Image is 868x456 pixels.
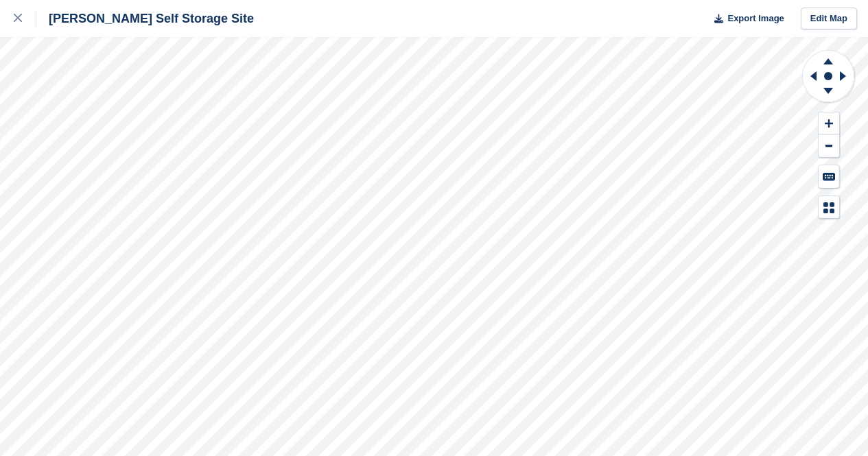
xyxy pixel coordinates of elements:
[819,165,839,188] button: Keyboard Shortcuts
[819,196,839,219] button: Map Legend
[819,112,839,135] button: Zoom In
[36,10,254,27] div: [PERSON_NAME] Self Storage Site
[801,8,857,30] a: Edit Map
[819,135,839,158] button: Zoom Out
[706,8,784,30] button: Export Image
[727,12,784,25] span: Export Image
